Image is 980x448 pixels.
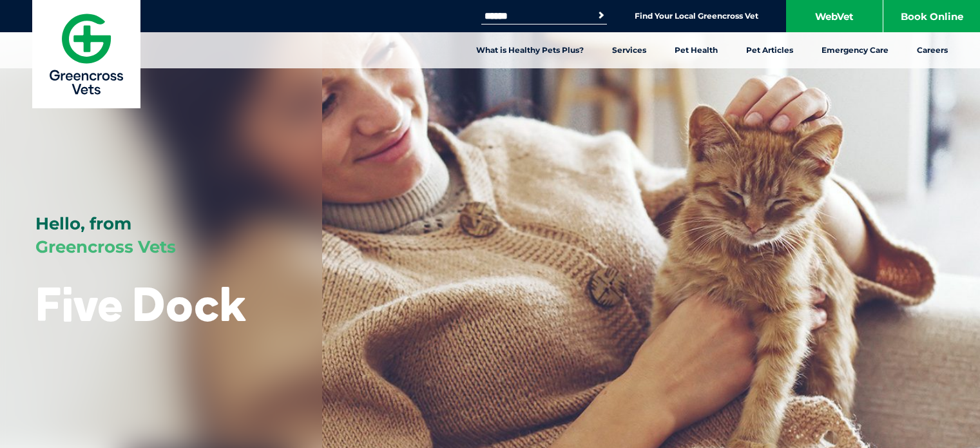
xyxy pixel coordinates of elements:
a: Services [598,32,660,68]
a: What is Healthy Pets Plus? [462,32,598,68]
h1: Five Dock [35,278,246,329]
a: Emergency Care [807,32,903,68]
a: Find Your Local Greencross Vet [635,11,758,21]
a: Pet Health [660,32,732,68]
span: Hello, from [35,213,131,234]
a: Careers [903,32,962,68]
a: Pet Articles [732,32,807,68]
button: Search [595,9,608,22]
span: Greencross Vets [35,237,176,257]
